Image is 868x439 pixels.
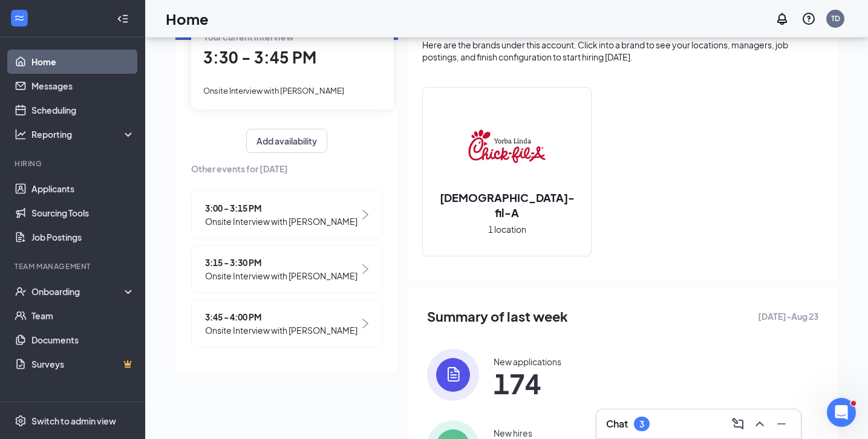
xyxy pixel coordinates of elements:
span: 1 location [488,223,526,236]
svg: ChevronUp [752,417,767,431]
div: Hiring [15,158,132,169]
div: Reporting [31,128,135,140]
span: 3:45 - 4:00 PM [205,310,357,324]
a: Job Postings [31,225,135,249]
svg: Collapse [117,13,129,25]
a: Documents [31,328,135,352]
span: 3:30 - 3:45 PM [203,47,316,67]
span: 174 [494,372,561,394]
div: Onboarding [31,285,125,298]
span: [DATE] - Aug 23 [758,310,818,323]
div: Team Management [15,261,132,272]
div: TD [831,13,840,24]
span: Onsite Interview with [PERSON_NAME] [203,86,344,96]
a: Scheduling [31,98,135,122]
div: Switch to admin view [31,415,116,427]
span: Onsite Interview with [PERSON_NAME] [205,324,357,337]
a: Messages [31,74,135,98]
span: Other events for [DATE] [191,162,382,175]
a: SurveysCrown [31,352,135,376]
button: Add availability [246,129,327,153]
svg: QuestionInfo [801,11,816,26]
div: Here are the brands under this account. Click into a brand to see your locations, managers, job p... [422,39,823,63]
svg: WorkstreamLogo [13,12,25,24]
svg: ComposeMessage [731,417,745,431]
span: Onsite Interview with [PERSON_NAME] [205,215,357,228]
div: 3 [639,419,644,429]
button: ChevronUp [750,414,769,434]
h3: Chat [606,417,628,431]
svg: Settings [15,415,27,427]
img: Chick-fil-A [468,108,546,185]
span: Summary of last week [427,306,568,327]
span: Onsite Interview with [PERSON_NAME] [205,269,357,282]
svg: Minimize [774,417,789,431]
svg: Analysis [15,128,27,140]
img: icon [427,349,479,401]
h2: [DEMOGRAPHIC_DATA]-fil-A [423,190,591,220]
a: Home [31,50,135,74]
svg: Notifications [775,11,789,26]
button: Minimize [772,414,791,434]
div: New applications [494,356,561,368]
div: New hires [494,427,532,439]
a: Team [31,304,135,328]
button: ComposeMessage [728,414,748,434]
a: Sourcing Tools [31,201,135,225]
span: 3:15 - 3:30 PM [205,256,357,269]
iframe: Intercom live chat [827,398,856,427]
a: Applicants [31,177,135,201]
h1: Home [166,8,209,29]
span: 3:00 - 3:15 PM [205,201,357,215]
svg: UserCheck [15,285,27,298]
